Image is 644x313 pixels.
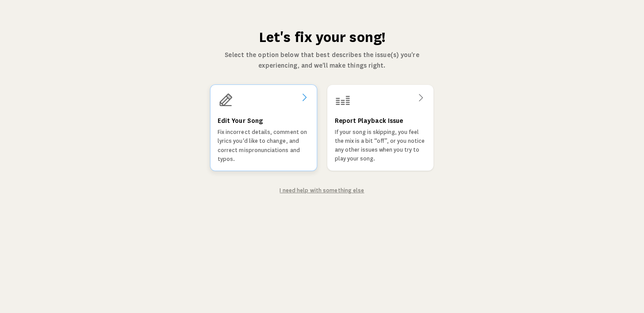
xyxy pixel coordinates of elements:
a: I need help with something else [280,187,364,194]
a: Report Playback IssueIf your song is skipping, you feel the mix is a bit “off”, or you notice any... [327,85,433,171]
h1: Let's fix your song! [210,28,434,46]
h3: Report Playback Issue [335,115,403,126]
a: Edit Your SongFix incorrect details, comment on lyrics you'd like to change, and correct mispronu... [211,85,317,171]
p: If your song is skipping, you feel the mix is a bit “off”, or you notice any other issues when yo... [335,128,426,163]
p: Select the option below that best describes the issue(s) you're experiencing, and we'll make thin... [210,50,434,71]
p: Fix incorrect details, comment on lyrics you'd like to change, and correct mispronunciations and ... [218,128,310,164]
h3: Edit Your Song [218,115,263,126]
